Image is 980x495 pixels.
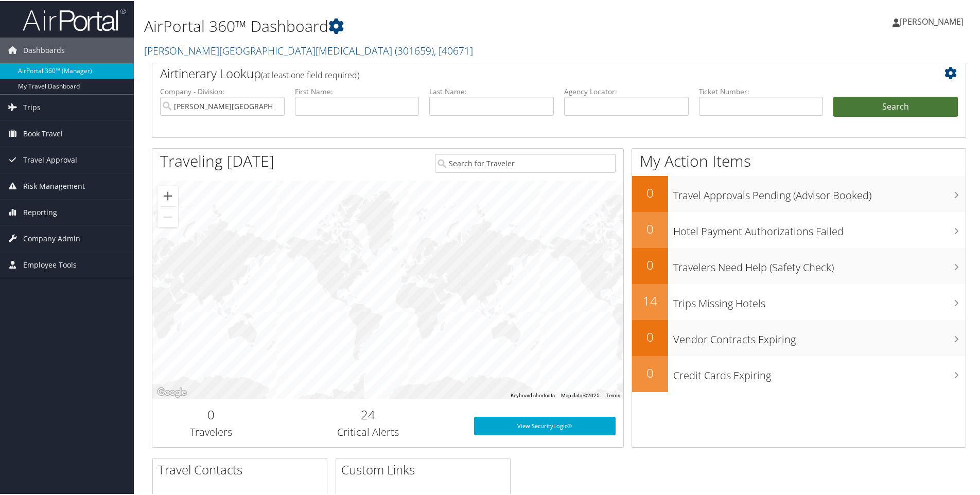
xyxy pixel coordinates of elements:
a: 0Travel Approvals Pending (Advisor Booked) [632,175,966,211]
span: Travel Approval [23,146,77,172]
h2: 0 [632,255,668,273]
h3: Trips Missing Hotels [673,290,966,310]
button: Zoom in [157,185,178,205]
button: Keyboard shortcuts [511,391,555,398]
a: 0Vendor Contracts Expiring [632,319,966,355]
span: [PERSON_NAME] [900,15,964,26]
span: Company Admin [23,225,80,251]
h3: Vendor Contracts Expiring [673,326,966,346]
label: Company - Division: [160,85,285,96]
h3: Hotel Payment Authorizations Failed [673,218,966,238]
h2: 0 [632,183,668,201]
span: , [ 40671 ] [434,43,473,57]
span: Employee Tools [23,251,77,277]
a: 0Hotel Payment Authorizations Failed [632,211,966,247]
h3: Critical Alerts [278,424,459,438]
h2: Airtinerary Lookup [160,64,890,81]
button: Search [833,96,958,116]
h1: My Action Items [632,149,966,171]
label: Last Name: [429,85,554,96]
h2: 14 [632,291,668,309]
label: Ticket Number: [699,85,824,96]
span: Reporting [23,199,57,224]
a: Terms (opens in new tab) [606,392,620,397]
h2: Custom Links [341,460,510,478]
input: Search for Traveler [435,153,616,172]
span: Risk Management [23,172,85,198]
h3: Credit Cards Expiring [673,362,966,382]
h3: Travel Approvals Pending (Advisor Booked) [673,182,966,202]
h2: 0 [632,219,668,237]
a: View SecurityLogic® [474,416,616,434]
label: First Name: [295,85,419,96]
h1: AirPortal 360™ Dashboard [144,14,697,36]
span: Book Travel [23,120,63,146]
a: Open this area in Google Maps (opens a new window) [155,385,189,398]
h2: Travel Contacts [158,460,327,478]
h2: 24 [278,405,459,422]
img: Google [155,385,189,398]
label: Agency Locator: [564,85,689,96]
h2: 0 [160,405,262,422]
button: Zoom out [157,206,178,226]
a: 0Credit Cards Expiring [632,355,966,391]
a: [PERSON_NAME] [892,5,974,36]
h2: 0 [632,363,668,381]
span: Trips [23,94,41,119]
span: (at least one field required) [261,68,359,80]
h1: Traveling [DATE] [160,149,274,171]
a: 0Travelers Need Help (Safety Check) [632,247,966,283]
h3: Travelers [160,424,262,438]
span: Map data ©2025 [561,392,600,397]
span: ( 301659 ) [395,43,434,57]
h2: 0 [632,327,668,345]
a: 14Trips Missing Hotels [632,283,966,319]
img: airportal-logo.png [23,7,126,31]
a: [PERSON_NAME][GEOGRAPHIC_DATA][MEDICAL_DATA] [144,43,473,57]
h3: Travelers Need Help (Safety Check) [673,254,966,274]
span: Dashboards [23,37,65,62]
